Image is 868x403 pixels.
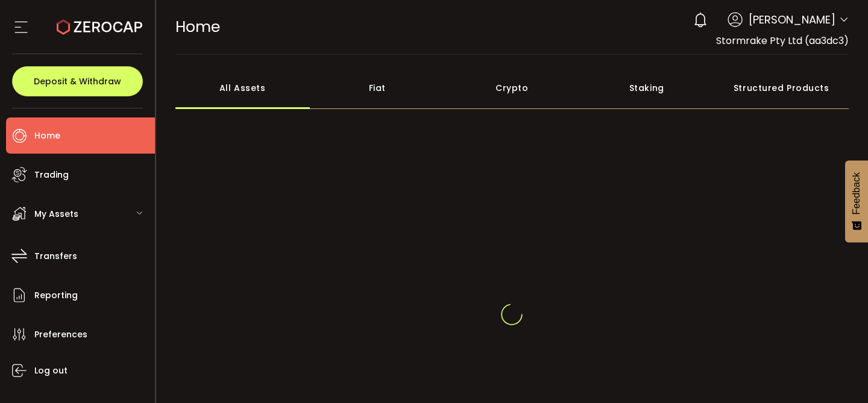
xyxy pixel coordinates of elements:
span: Reporting [34,287,78,304]
span: Stormrake Pty Ltd (aa3dc3) [716,34,849,48]
span: Deposit & Withdraw [34,77,121,86]
span: Transfers [34,248,77,265]
span: Trading [34,166,69,184]
button: Feedback - Show survey [845,160,868,242]
span: Log out [34,362,68,380]
div: Structured Products [714,67,849,109]
span: Feedback [851,172,862,214]
span: [PERSON_NAME] [749,11,835,28]
div: All Assets [175,67,310,109]
div: Crypto [445,67,580,109]
span: Home [175,16,220,37]
span: Preferences [34,326,87,343]
span: Home [34,127,60,145]
button: Deposit & Withdraw [12,66,143,96]
div: Fiat [310,67,445,109]
div: Staking [579,67,714,109]
span: My Assets [34,205,78,223]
